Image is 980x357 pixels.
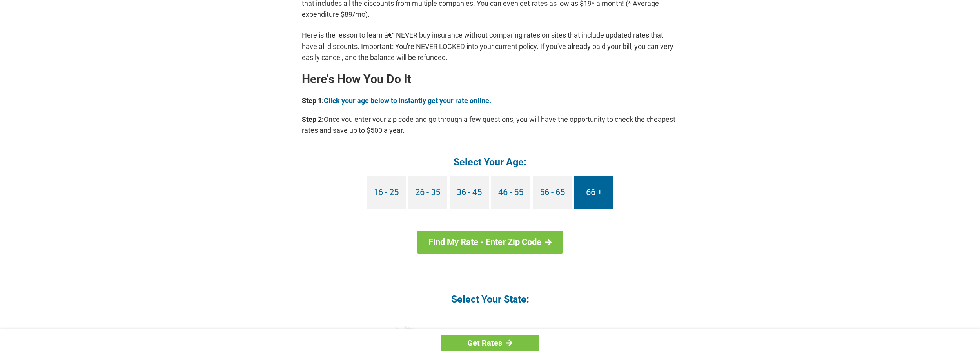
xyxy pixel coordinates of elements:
[302,156,678,169] h4: Select Your Age:
[450,176,489,209] a: 36 - 45
[533,176,572,209] a: 56 - 65
[302,115,324,123] b: Step 2:
[367,176,406,209] a: 16 - 25
[324,96,491,105] a: Click your age below to instantly get your rate online.
[574,176,613,209] a: 66 +
[441,335,539,351] a: Get Rates
[302,293,678,306] h4: Select Your State:
[417,231,563,254] a: Find My Rate - Enter Zip Code
[491,176,530,209] a: 46 - 55
[302,96,324,105] b: Step 1:
[408,176,447,209] a: 26 - 35
[302,114,678,136] p: Once you enter your zip code and go through a few questions, you will have the opportunity to che...
[302,73,678,85] h2: Here's How You Do It
[302,30,678,63] p: Here is the lesson to learn â€“ NEVER buy insurance without comparing rates on sites that include...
